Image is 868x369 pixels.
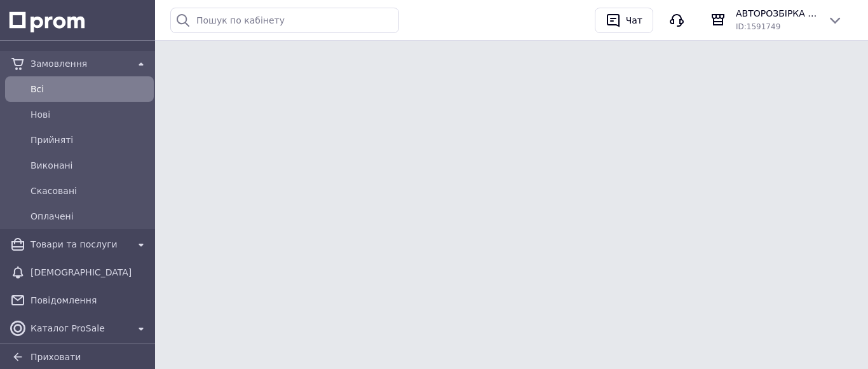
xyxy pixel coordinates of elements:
input: Пошук по кабінету [170,8,399,33]
span: Замовлення [31,57,128,70]
span: Скасовані [31,184,149,197]
span: АВТОРОЗБІРКА [GEOGRAPHIC_DATA] Інтернет магазин [736,7,817,20]
span: [DEMOGRAPHIC_DATA] [31,266,149,279]
span: Каталог ProSale [31,322,128,335]
span: Прийняті [31,134,149,146]
span: Виконані [31,159,149,172]
button: Чат [595,8,653,33]
span: Повідомлення [31,294,149,307]
span: Товари та послуги [31,238,128,251]
span: Приховати [31,352,81,362]
span: Всi [31,83,149,95]
span: Оплачені [31,210,149,223]
span: Нові [31,108,149,121]
div: Чат [623,11,645,30]
span: ID: 1591749 [736,22,780,31]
